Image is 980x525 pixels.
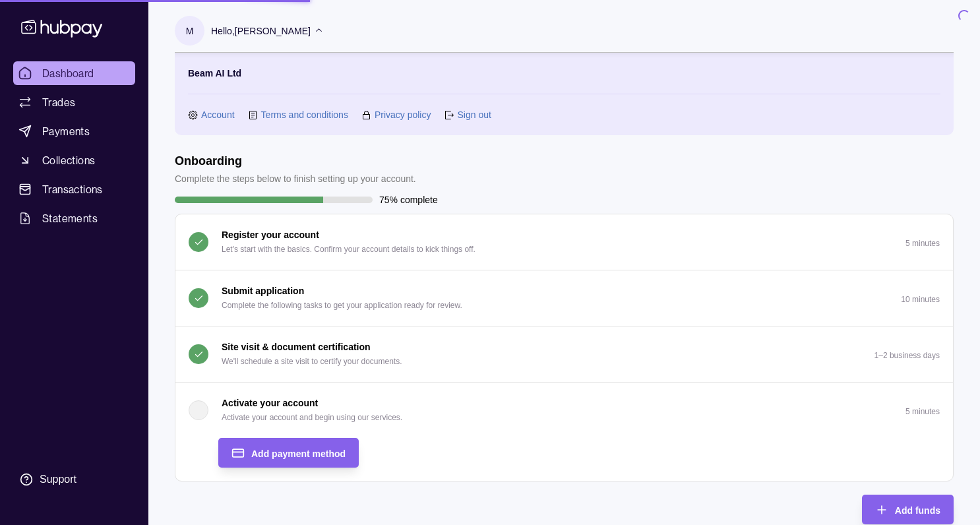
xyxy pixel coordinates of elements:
p: 5 minutes [905,407,940,416]
a: Statements [13,206,135,230]
p: Activate your account [222,396,318,410]
p: 1–2 business days [874,351,940,360]
div: Support [40,472,77,487]
a: Transactions [13,177,135,201]
button: Add payment method [218,438,359,468]
button: Activate your account Activate your account and begin using our services.5 minutes [175,383,953,438]
p: 75% complete [379,193,438,207]
a: Trades [13,90,135,114]
p: Complete the following tasks to get your application ready for review. [222,298,462,313]
p: Activate your account and begin using our services. [222,410,402,425]
p: We'll schedule a site visit to certify your documents. [222,354,402,369]
p: 5 minutes [905,239,940,248]
p: Complete the steps below to finish setting up your account. [175,171,416,186]
span: Payments [42,123,90,139]
p: Register your account [222,228,319,242]
a: Account [201,108,235,122]
button: Submit application Complete the following tasks to get your application ready for review.10 minutes [175,270,953,326]
span: Trades [42,94,75,110]
a: Privacy policy [375,108,431,122]
a: Support [13,466,135,493]
button: Add funds [862,495,954,524]
p: Hello, [PERSON_NAME] [211,24,311,38]
a: Sign out [457,108,491,122]
button: Site visit & document certification We'll schedule a site visit to certify your documents.1–2 bus... [175,326,953,382]
h1: Onboarding [175,154,416,168]
p: Let's start with the basics. Confirm your account details to kick things off. [222,242,475,257]
a: Dashboard [13,61,135,85]
span: Collections [42,152,95,168]
button: Register your account Let's start with the basics. Confirm your account details to kick things of... [175,214,953,270]
span: Transactions [42,181,103,197]
p: Beam AI Ltd [188,66,241,80]
span: Statements [42,210,98,226]
a: Payments [13,119,135,143]
span: Add funds [895,505,940,516]
span: Add payment method [251,448,346,459]
a: Terms and conditions [261,108,348,122]
p: M [186,24,194,38]
a: Collections [13,148,135,172]
p: Site visit & document certification [222,340,371,354]
p: Submit application [222,284,304,298]
p: 10 minutes [901,295,940,304]
span: Dashboard [42,65,94,81]
div: Activate your account Activate your account and begin using our services.5 minutes [175,438,953,481]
